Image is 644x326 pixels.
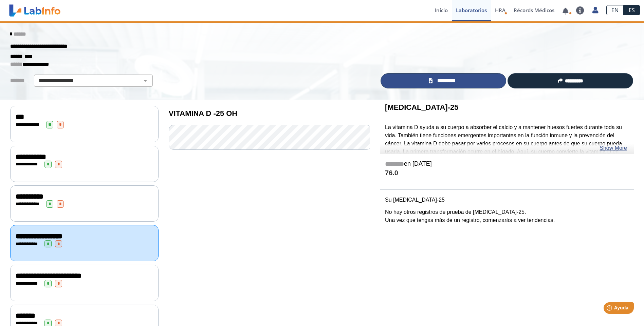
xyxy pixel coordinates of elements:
[600,144,627,152] a: Show More
[385,169,629,178] h4: 76.0
[624,5,640,15] a: ES
[385,196,629,204] p: Su [MEDICAL_DATA]-25
[385,123,629,180] p: La vitamina D ayuda a su cuerpo a absorber el calcio y a mantener huesos fuertes durante toda su ...
[495,7,505,14] span: HRA
[385,103,458,111] b: [MEDICAL_DATA]-25
[385,160,629,168] h5: en [DATE]
[169,109,237,118] b: VITAMINA D -25 OH
[606,5,624,15] a: EN
[584,300,637,319] iframe: Help widget launcher
[385,208,629,224] p: No hay otros registros de prueba de [MEDICAL_DATA]-25. Una vez que tengas más de un registro, com...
